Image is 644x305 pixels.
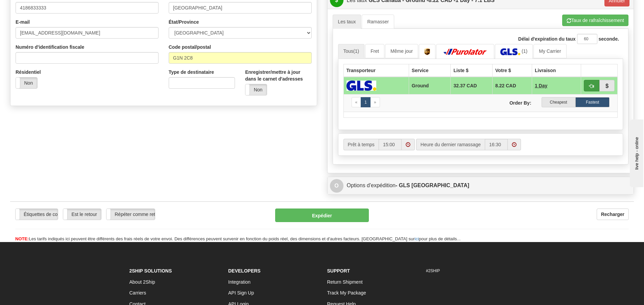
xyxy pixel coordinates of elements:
[245,69,311,82] label: Enregistrer/mettre à jour dans le carnet d'adresses
[409,77,451,94] td: Ground
[327,279,363,285] a: Return Shipment
[532,64,581,77] th: Livraison
[228,290,254,296] a: API Sign Up
[275,209,369,222] button: Expédier
[374,100,376,105] span: »
[15,236,29,241] span: NOTE:
[16,209,58,220] label: Étiquettes de courrier électronique
[533,44,566,58] a: My Carrier
[338,44,365,58] a: Tous
[16,78,37,88] label: Non
[106,209,155,220] label: Répéter comme retour
[522,48,527,54] span: (1)
[129,268,172,274] strong: 2Ship Solutions
[327,268,350,274] strong: Support
[480,97,536,106] label: Order By:
[16,44,84,50] label: Numéro d'identification fiscale
[362,15,394,29] a: Ramasser
[16,19,30,25] label: E-mail
[343,139,379,150] label: Prêt à temps
[169,44,211,50] label: Code postal/postal
[353,48,359,54] span: (1)
[327,290,366,296] a: Track My Package
[169,19,199,25] label: État/Province
[396,182,469,188] strong: - GLS [GEOGRAPHIC_DATA]
[597,209,629,220] button: Recharger
[330,179,631,193] a: OOptions d'expédition- GLS [GEOGRAPHIC_DATA]
[355,100,358,105] span: «
[493,64,532,77] th: Votre $
[5,6,63,11] div: live help - online
[385,44,418,58] a: Même jour
[416,139,485,150] label: Heure du dernier ramassage
[228,268,261,274] strong: Developers
[598,36,619,42] label: seconde.
[10,236,634,242] div: Les tarifs indiqués ici peuvent être différents des frais réels de votre envoi. Des différences p...
[500,48,520,55] img: GLS Canada
[409,64,451,77] th: Service
[493,77,532,94] td: 8.22 CAD
[347,81,377,91] img: GLS Canada
[451,64,493,77] th: Liste $
[365,44,384,58] a: Fret
[424,48,430,55] img: UPS
[542,97,576,107] label: Cheapest
[426,269,515,273] h6: #2SHIP
[518,36,576,42] label: Délai d'expiration du taux
[129,290,146,296] a: Carriers
[228,279,251,285] a: Integration
[415,236,419,241] a: ici
[575,97,610,107] label: Fastest
[628,118,643,187] iframe: chat widget
[361,97,371,107] a: 1
[442,48,489,55] img: Purolator
[330,179,343,193] span: O
[451,77,493,94] td: 32.37 CAD
[333,15,361,29] a: Les taux
[63,209,101,220] label: Est le retour
[535,82,547,89] span: 1 Day
[343,64,409,77] th: Transporteur
[601,212,624,217] b: Recharger
[169,69,214,75] label: Type de destinataire
[129,279,155,285] a: About 2Ship
[16,69,41,75] label: Résidentiel
[370,97,380,107] a: Next
[245,84,267,95] label: Non
[562,15,628,26] button: Taux de rafraîchissement
[352,97,361,107] a: Previous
